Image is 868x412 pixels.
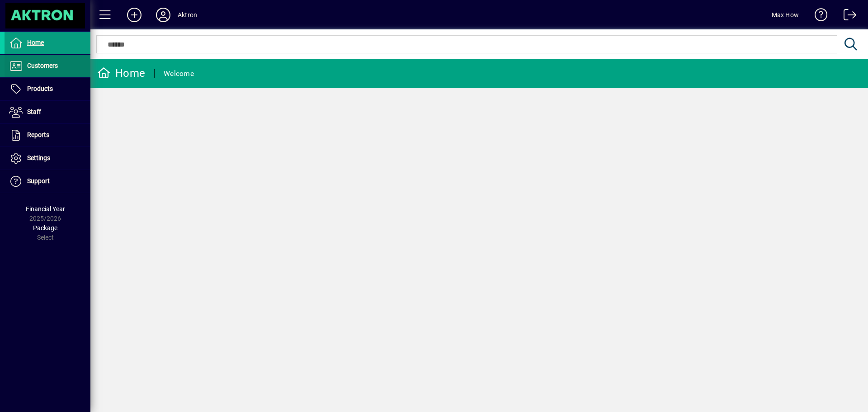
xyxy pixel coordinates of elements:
span: Support [27,177,50,185]
a: Reports [5,124,90,147]
div: Welcome [164,66,194,81]
span: Settings [27,154,50,161]
div: Home [97,66,145,81]
span: Home [27,39,44,46]
a: Products [5,78,90,100]
span: Customers [27,62,58,69]
span: Staff [27,108,41,115]
a: Customers [5,55,90,77]
button: Profile [149,7,178,23]
a: Support [5,170,90,193]
a: Staff [5,101,90,123]
button: Add [120,7,149,23]
a: Logout [837,2,857,31]
span: Package [33,224,57,232]
a: Settings [5,147,90,170]
div: Max How [772,8,799,22]
a: Knowledge Base [808,2,828,31]
div: Aktron [178,8,197,22]
span: Products [27,85,53,92]
span: Reports [27,131,49,138]
span: Financial Year [26,205,65,213]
